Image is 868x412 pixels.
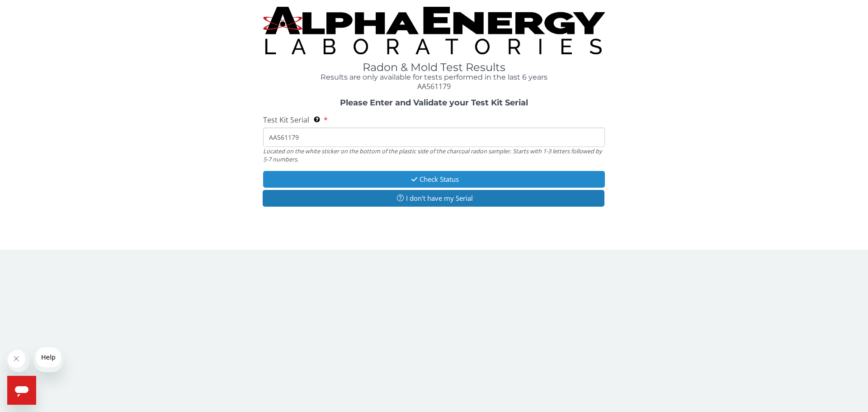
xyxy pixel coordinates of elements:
h1: Radon & Mold Test Results [263,62,605,73]
button: Check Status [263,171,605,188]
span: AA561179 [417,81,451,91]
div: Located on the white sticker on the bottom of the plastic side of the charcoal radon sampler. Sta... [263,147,605,164]
h4: Results are only available for tests performed in the last 6 years [263,73,605,81]
iframe: Button to launch messaging window [7,376,36,405]
strong: Please Enter and Validate your Test Kit Serial [340,98,528,108]
iframe: Close message [7,350,30,372]
button: I don't have my Serial [263,190,604,207]
img: TightCrop.jpg [263,7,605,54]
iframe: Message from company [33,347,63,372]
span: Test Kit Serial [263,115,309,125]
